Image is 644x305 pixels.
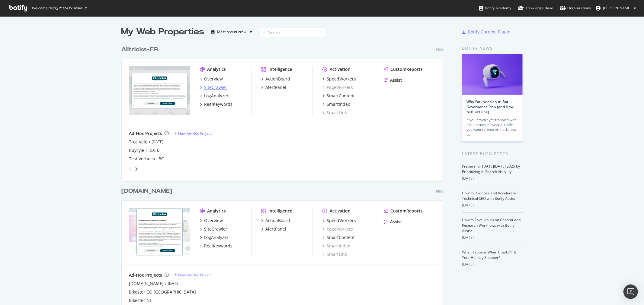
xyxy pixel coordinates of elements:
[204,76,223,82] div: Overview
[623,285,638,299] div: Open Intercom Messenger
[322,251,347,257] div: SmartLink
[462,217,521,233] a: How to Save Hours on Content and Research Workflows with Botify Assist
[322,93,355,99] a: SmartContent
[467,99,514,115] a: Why You Need an AI Bot Governance Plan (and How to Build One)
[390,208,423,214] div: CustomReports
[129,289,196,295] div: Bikester CO [GEOGRAPHIC_DATA]
[322,76,356,82] a: SpeedWorkers
[168,281,180,286] a: [DATE]
[152,139,163,144] a: [DATE]
[384,77,402,83] a: Assist
[134,166,139,172] div: angle-right
[261,218,290,224] a: ActionBoard
[518,5,553,11] div: Knowledge Base
[467,118,518,137] div: If you haven’t yet grappled with the question of what AI traffic you want to keep or block, now is…
[268,208,292,214] div: Intelligence
[436,47,443,52] div: Pro
[204,226,227,232] div: SiteCrawler
[462,176,523,181] div: [DATE]
[436,189,443,194] div: Pro
[200,226,227,232] a: SiteCrawler
[129,208,190,257] img: alltricks.nl
[560,5,591,11] div: Organizations
[322,218,356,224] a: SpeedWorkers
[603,5,631,11] span: Cousseau Victor
[327,218,356,224] div: SpeedWorkers
[322,84,353,90] a: PageWorkers
[200,243,232,249] a: RealKeywords
[462,262,523,267] div: [DATE]
[384,66,423,72] a: CustomReports
[121,45,160,54] a: Alltricks-FR
[178,131,212,136] div: New Ad-Hoc Project
[200,101,232,107] a: RealKeywords
[327,101,350,107] div: SmartIndex
[462,150,523,157] div: Latest Blog Posts
[322,226,353,232] a: PageWorkers
[127,164,134,174] div: angle-left
[129,139,147,145] a: Troc Velo
[384,208,423,214] a: CustomReports
[260,27,326,37] input: Search
[462,190,516,201] a: How to Prioritize and Accelerate Technical SEO with Botify Assist
[129,156,164,162] a: Test Verbolia LBC
[204,243,232,249] div: RealKeywords
[265,76,290,82] div: ActionBoard
[149,148,160,153] a: [DATE]
[129,297,152,303] a: Bikester NL
[217,30,248,34] div: Most recent crawl
[265,226,286,232] div: AlertPanel
[204,101,232,107] div: RealKeywords
[462,203,523,208] div: [DATE]
[322,243,350,249] a: SmartIndex
[204,234,229,241] div: LogAnalyzer
[209,27,255,37] button: Most recent crawl
[204,218,223,224] div: Overview
[322,101,350,107] a: SmartIndex
[261,76,290,82] a: ActionBoard
[384,219,402,225] a: Assist
[591,3,641,13] button: [PERSON_NAME]
[200,234,229,241] a: LogAnalyzer
[462,250,517,260] a: What Happens When ChatGPT Is Your Holiday Shopper?
[390,219,402,225] div: Assist
[390,66,423,72] div: CustomReports
[261,84,286,90] a: AlertPanel
[200,93,229,99] a: LogAnalyzer
[261,226,286,232] a: AlertPanel
[462,164,520,174] a: Prepare for [DATE][DATE] 2025 by Prioritizing AI Search Visibility
[129,147,144,153] a: Buycyle
[322,234,355,241] a: SmartContent
[32,6,86,11] span: Welcome back, [PERSON_NAME] !
[200,84,227,90] a: SiteCrawler
[207,66,226,72] div: Analytics
[462,54,523,95] img: Why You Need an AI Bot Governance Plan (and How to Build One)
[121,187,175,196] a: [DOMAIN_NAME]
[129,66,190,115] img: alltricks.fr
[327,76,356,82] div: SpeedWorkers
[178,272,212,278] div: New Ad-Hoc Project
[268,66,292,72] div: Intelligence
[200,218,223,224] a: Overview
[129,281,164,287] a: [DOMAIN_NAME]
[121,26,204,38] div: My Web Properties
[462,29,511,35] a: Botify Chrome Plugin
[479,5,511,11] div: Botify Academy
[204,93,229,99] div: LogAnalyzer
[121,187,172,196] div: [DOMAIN_NAME]
[121,45,158,54] div: Alltricks-FR
[265,84,286,90] div: AlertPanel
[330,208,351,214] div: Activation
[129,130,162,137] div: Ad-Hoc Projects
[462,235,523,240] div: [DATE]
[327,234,355,241] div: SmartContent
[129,272,162,278] div: Ad-Hoc Projects
[330,66,351,72] div: Activation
